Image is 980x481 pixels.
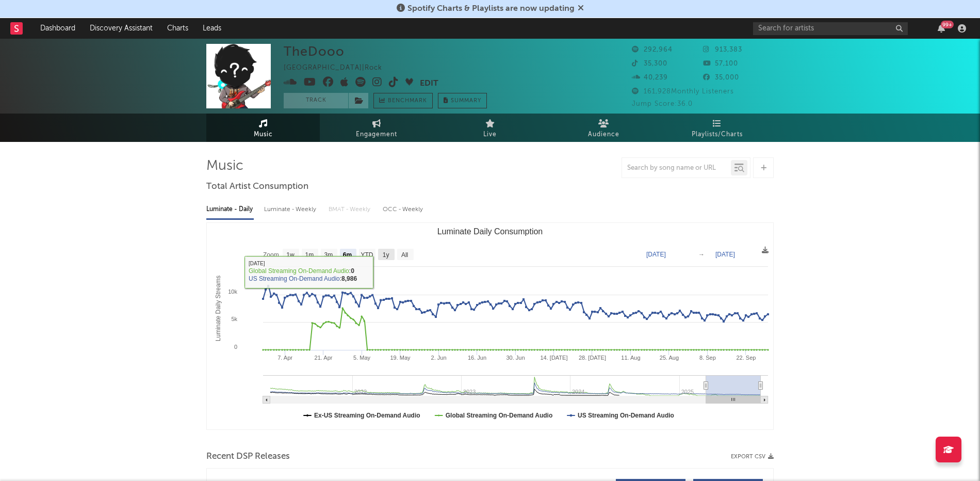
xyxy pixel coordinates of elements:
[632,88,734,95] span: 161,928 Monthly Listeners
[215,276,222,341] text: Luminate Daily Streams
[437,227,543,236] text: Luminate Daily Consumption
[588,129,619,141] span: Audience
[383,201,424,218] div: OCC - Weekly
[579,355,606,361] text: 28. [DATE]
[206,201,254,218] div: Luminate - Daily
[160,18,195,39] a: Charts
[407,5,575,13] span: Spotify Charts & Playlists are now updating
[660,114,774,142] a: Playlists/Charts
[207,223,773,429] svg: Luminate Daily Consumption
[632,74,668,81] span: 40,239
[264,201,318,218] div: Luminate - Weekly
[451,98,481,104] span: Summary
[83,18,160,39] a: Discovery Assistant
[433,114,547,142] a: Live
[234,344,237,350] text: 0
[699,355,716,361] text: 8. Sep
[736,355,756,361] text: 22. Sep
[540,355,567,361] text: 14. [DATE]
[315,355,333,361] text: 21. Apr
[254,129,273,141] span: Music
[715,251,735,258] text: [DATE]
[373,93,433,108] a: Benchmark
[356,129,397,141] span: Engagement
[324,251,333,259] text: 3m
[703,60,738,67] span: 57,100
[388,95,427,107] span: Benchmark
[660,355,679,361] text: 25. Aug
[420,77,438,90] button: Edit
[206,451,290,463] span: Recent DSP Releases
[731,454,774,460] button: Export CSV
[632,60,667,67] span: 35,300
[703,46,742,53] span: 913,383
[578,5,584,13] span: Dismiss
[431,355,447,361] text: 2. Jun
[506,355,525,361] text: 30. Jun
[263,251,279,259] text: Zoom
[343,251,352,259] text: 6m
[206,181,308,193] span: Total Artist Consumption
[284,93,348,108] button: Track
[468,355,486,361] text: 16. Jun
[228,288,237,295] text: 10k
[361,251,373,259] text: YTD
[646,251,666,258] text: [DATE]
[941,21,954,28] div: 99 +
[284,62,394,74] div: [GEOGRAPHIC_DATA] | Rock
[622,164,731,172] input: Search by song name or URL
[632,46,673,53] span: 292,964
[353,355,371,361] text: 5. May
[195,18,228,39] a: Leads
[692,129,743,141] span: Playlists/Charts
[547,114,660,142] a: Audience
[320,114,433,142] a: Engagement
[578,412,674,419] text: US Streaming On-Demand Audio
[277,355,292,361] text: 7. Apr
[390,355,411,361] text: 19. May
[383,251,389,259] text: 1y
[305,251,314,259] text: 1m
[284,44,345,59] div: TheDooo
[33,18,83,39] a: Dashboard
[314,412,420,419] text: Ex-US Streaming On-Demand Audio
[753,22,908,35] input: Search for artists
[231,316,237,322] text: 5k
[438,93,487,108] button: Summary
[401,251,408,259] text: All
[938,24,945,33] button: 99+
[632,101,693,107] span: Jump Score: 36.0
[698,251,705,258] text: →
[703,74,739,81] span: 35,000
[621,355,640,361] text: 11. Aug
[206,114,320,142] a: Music
[286,251,295,259] text: 1w
[483,129,497,141] span: Live
[446,412,553,419] text: Global Streaming On-Demand Audio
